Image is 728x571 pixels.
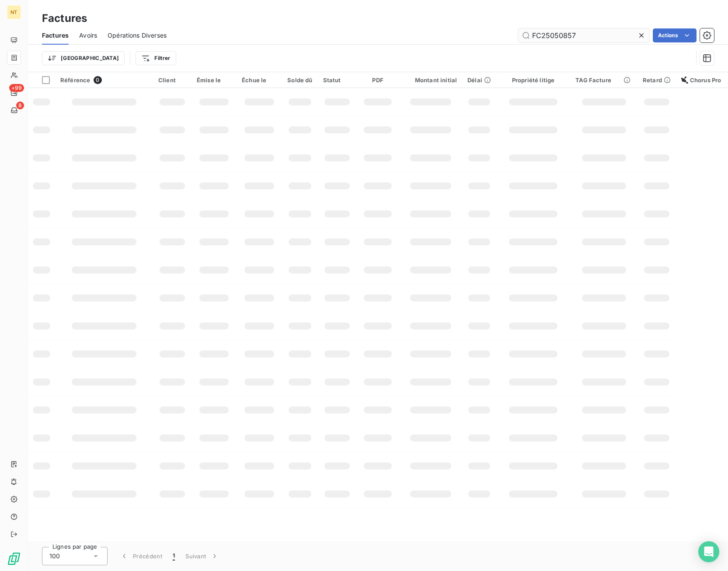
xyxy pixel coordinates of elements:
span: Référence [60,77,90,84]
h3: Factures [42,11,87,26]
div: Statut [323,77,352,84]
button: 1 [167,547,180,565]
div: Délai [467,77,491,84]
span: 100 [49,552,60,560]
div: Open Intercom Messenger [698,541,719,562]
span: Opérations Diverses [108,31,167,40]
span: 1 [173,552,175,560]
img: Logo LeanPay [7,552,21,566]
div: TAG Facture [575,77,632,84]
div: NT [7,5,21,19]
div: Client [158,77,186,84]
span: Factures [42,31,69,40]
input: Rechercher [518,28,649,42]
div: Propriété litige [502,77,565,84]
div: Échue le [242,77,277,84]
div: Solde dû [287,77,312,84]
div: Retard [643,77,671,84]
span: 0 [94,76,101,84]
button: Actions [653,28,697,42]
button: Filtrer [136,51,176,65]
span: Avoirs [79,31,97,40]
button: [GEOGRAPHIC_DATA] [42,51,125,65]
div: PDF [362,77,394,84]
div: Émise le [197,77,231,84]
button: Précédent [115,547,167,565]
span: 8 [16,102,24,109]
button: Suivant [180,547,224,565]
div: Montant initial [404,77,457,84]
span: +99 [9,84,24,92]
